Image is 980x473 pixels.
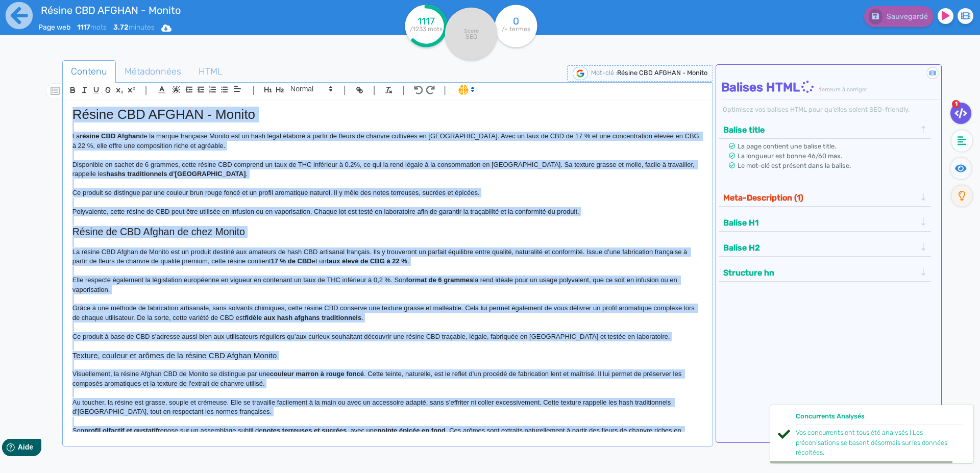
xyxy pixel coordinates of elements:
span: Aligment [230,83,244,95]
span: | [145,83,148,97]
span: Métadonnées [116,58,189,85]
b: 1117 [77,23,90,32]
span: 1 [952,100,960,108]
tspan: 1117 [418,15,435,27]
span: Le mot-clé est présent dans la balise. [738,162,851,169]
span: | [252,83,255,97]
span: Mot-clé : [591,69,617,77]
div: Balise H1 [720,214,930,231]
strong: taux élevé de CBG à 22 % [327,257,407,265]
span: La longueur est bonne 46/60 max. [738,152,842,160]
strong: format de 6 grammes [406,276,474,284]
span: | [373,83,376,97]
h3: Texture, couleur et arômes de la résine CBD Afghan Monito [72,351,703,360]
p: Ce produit à base de CBD s’adresse aussi bien aux utilisateurs réguliers qu’aux curieux souhaitan... [72,332,703,341]
p: Polyvalente, cette résine de CBD peut être utilisée en infusion ou en vaporisation. Chaque lot es... [72,207,703,216]
div: Vos concurrents ont tous été analysés ! Les préconisations se basent désormais sur les données ré... [796,428,963,457]
div: Optimisez vos balises HTML pour qu’elles soient SEO-friendly. [721,105,939,114]
span: | [444,83,446,97]
b: 3.72 [113,23,129,32]
button: Structure hn [720,264,919,281]
span: | [402,83,405,97]
p: Grâce à une méthode de fabrication artisanale, sans solvants chimiques, cette résine CBD conserve... [72,304,703,322]
strong: profil olfactif et gustatif [84,427,158,434]
span: minutes [113,23,155,32]
tspan: /- termes [502,26,530,33]
strong: 17 % de CBD [271,257,312,265]
span: Aide [52,8,67,16]
h1: Résine CBD AFGHAN - Monito [72,107,703,122]
p: Visuellement, la résine Afghan CBD de Monito se distingue par une . Cette teinte, naturelle, est ... [72,369,703,388]
span: HTML [190,58,231,85]
strong: fidèle aux hash afghans traditionnels [244,314,361,321]
button: Balise H2 [720,239,919,256]
tspan: SEO [465,33,477,40]
strong: hashs traditionnels d’[GEOGRAPHIC_DATA] [106,170,246,178]
button: Balise title [720,121,919,138]
h2: Résine de CBD Afghan de chez Monito [72,226,703,238]
span: I.Assistant [454,84,478,96]
p: Ce produit se distingue par une couleur brun rouge foncé et un profil aromatique naturel. Il y mê... [72,188,703,197]
span: La page contient une balise title. [738,142,836,150]
span: Résine CBD AFGHAN - Monito [617,69,707,77]
p: La résine CBD Afghan de Monito est un produit destiné aux amateurs de hash CBD artisanal français... [72,247,703,266]
span: mots [77,23,107,32]
strong: résine CBD Afghan [80,132,140,140]
button: Balise H1 [720,214,919,231]
img: google-serp-logo.png [573,67,588,80]
p: Son repose sur un assemblage subtil de , avec une . Ces arômes sont extraits naturellement à part... [72,426,703,445]
button: Meta-Description (1) [720,189,919,206]
div: Concurrents Analysés [796,411,963,425]
button: Sauvegardé [864,6,934,27]
a: Métadonnées [116,60,190,83]
input: title [38,2,332,18]
strong: couleur marron à rouge foncé [270,370,364,378]
div: Balise title [720,121,930,138]
p: La de la marque française Monito est un hash légal élaboré à partir de fleurs de chanvre cultivée... [72,132,703,151]
a: Contenu [62,60,116,83]
p: Elle respecte également la législation européenne en vigueur en contenant un taux de THC inférieu... [72,276,703,294]
a: HTML [190,60,231,83]
tspan: Score [464,28,479,34]
span: | [344,83,346,97]
div: Balise H2 [720,239,930,256]
tspan: 0 [513,15,519,27]
span: Contenu [63,58,115,85]
h4: Balises HTML [721,80,939,95]
div: Structure hn [720,264,930,281]
strong: pointe épicée en fond [377,427,446,434]
span: Page web [38,23,70,32]
strong: notes terreuses et sucrées [263,427,347,434]
tspan: /1233 mots [410,26,443,33]
span: Sauvegardé [887,12,928,21]
span: 1 [819,86,822,93]
p: Au toucher, la résine est grasse, souple et crémeuse. Elle se travaille facilement à la main ou a... [72,398,703,417]
div: Meta-Description (1) [720,189,930,206]
p: Disponible en sachet de 6 grammes, cette résine CBD comprend un taux de THC inférieur à 0.2%, ce ... [72,160,703,179]
span: erreurs à corriger [822,86,867,93]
